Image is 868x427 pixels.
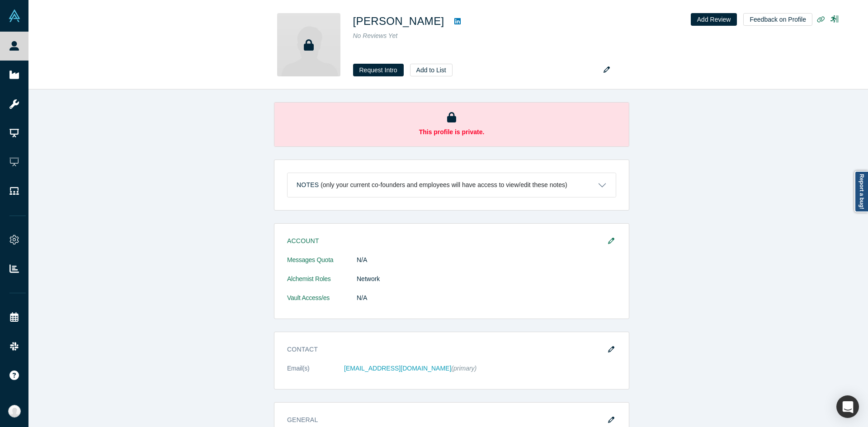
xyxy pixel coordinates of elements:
[287,236,604,246] h3: Account
[297,180,319,190] h3: Notes
[357,274,616,284] dd: Network
[287,364,344,383] dt: Email(s)
[8,9,21,22] img: Alchemist Vault Logo
[451,365,476,372] span: (primary)
[287,345,604,354] h3: Contact
[287,127,616,137] p: This profile is private.
[357,293,616,303] dd: N/A
[287,415,604,425] h3: General
[288,173,616,197] button: Notes (only your current co-founders and employees will have access to view/edit these notes)
[8,405,21,418] img: Anna Sanchez's Account
[743,13,812,26] button: Feedback on Profile
[353,64,404,76] button: Request Intro
[321,181,567,189] p: (only your current co-founders and employees will have access to view/edit these notes)
[287,293,357,312] dt: Vault Access/es
[353,13,444,29] h1: [PERSON_NAME]
[287,255,357,274] dt: Messages Quota
[287,274,357,293] dt: Alchemist Roles
[410,64,453,76] button: Add to List
[344,365,451,372] a: [EMAIL_ADDRESS][DOMAIN_NAME]
[854,171,868,212] a: Report a bug!
[353,32,398,39] span: No Reviews Yet
[691,13,737,26] button: Add Review
[357,255,616,265] dd: N/A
